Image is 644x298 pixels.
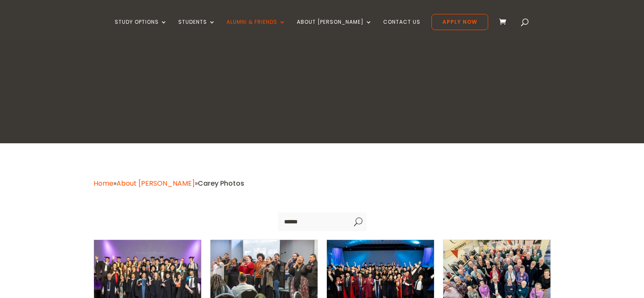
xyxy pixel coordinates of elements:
[431,14,488,30] a: Apply Now
[278,212,350,231] input: Search
[94,178,113,188] a: Home
[116,178,195,188] a: About [PERSON_NAME]
[227,19,286,39] a: Alumni & Friends
[383,19,420,39] a: Contact Us
[350,212,367,231] span: U
[198,178,244,188] span: Carey Photos
[297,19,372,39] a: About [PERSON_NAME]
[94,178,244,188] span: » »
[115,19,167,39] a: Study Options
[178,19,216,39] a: Students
